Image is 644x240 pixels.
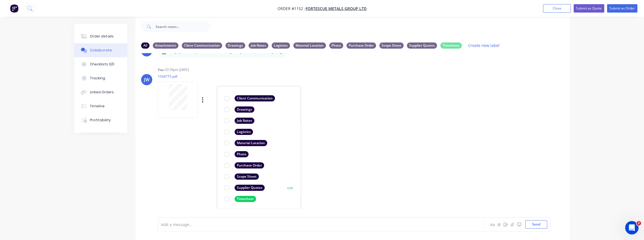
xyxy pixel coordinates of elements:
div: 03:39pm [DATE] [165,67,189,72]
p: 1034775.pdf [158,74,260,79]
div: Material Location [235,140,267,146]
div: Logistics [235,129,253,135]
div: Scope Sheet [379,42,404,49]
button: Create new label [465,42,502,49]
button: Collaborate [74,43,127,57]
div: Purchase Order [346,42,376,49]
div: Drawings [235,106,254,113]
div: Job Notes [235,118,254,124]
div: Timesheet [440,42,462,49]
button: Submit as Order [607,4,637,13]
button: Submit as Quote [574,4,604,13]
div: Order details [90,34,114,39]
button: Aa [489,221,496,228]
div: Attachments [153,42,178,49]
div: Tracking [90,76,105,81]
div: Collaborate [90,48,112,53]
div: All [141,42,149,49]
div: JW [144,76,149,83]
div: You [158,67,164,72]
span: 2 [636,221,641,225]
div: Material Location [293,42,326,49]
div: Photo [329,42,343,49]
div: Timeline [90,104,105,109]
button: Checklists 0/0 [74,57,127,71]
span: Order #1152 - [277,6,306,11]
button: Tracking [74,71,127,85]
div: Profitability [90,118,111,123]
button: Order details [74,29,127,43]
div: Client Communication [182,42,222,49]
div: Drawings [225,42,245,49]
div: Photo [235,151,249,157]
div: Checklists 0/0 [90,62,114,67]
div: Linked Orders [90,90,114,95]
input: Search notes... [156,21,211,32]
div: Scope Sheet [235,174,259,180]
button: Profitability [74,113,127,127]
div: Logistics [272,42,290,49]
button: Timeline [74,99,127,113]
div: Purchase Order [235,162,264,168]
iframe: Intercom live chat [625,221,638,234]
button: @ [496,221,502,228]
div: Client Communication [235,95,275,101]
button: Linked Orders [74,85,127,99]
img: Factory [10,4,18,13]
div: Supplier Quotes [407,42,437,49]
button: Send [525,220,547,229]
div: Timesheet [235,196,256,202]
button: Close [543,4,571,13]
div: Supplier Quotes [235,185,265,191]
div: Job Notes [249,42,268,49]
button: ☺ [516,221,522,228]
a: FORTESCUE METALS GROUP LTD [306,6,367,11]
